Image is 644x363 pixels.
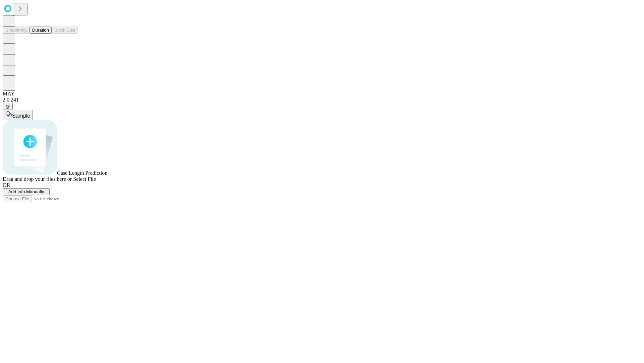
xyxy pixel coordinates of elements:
[3,97,641,103] div: 2.0.241
[8,189,44,194] span: Add Info Manually
[73,176,96,182] span: Select File
[12,113,30,119] span: Sample
[3,188,50,195] button: Add Info Manually
[3,182,10,188] span: OR
[3,110,33,120] button: Sample
[3,27,30,34] button: Smoothing
[5,104,10,109] span: @
[3,103,13,110] button: @
[57,170,107,176] span: Case Length Prediction
[52,27,78,34] button: Block Size
[3,176,72,182] span: Drag and drop your files here or
[30,27,52,34] button: Duration
[3,91,641,97] div: MAY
